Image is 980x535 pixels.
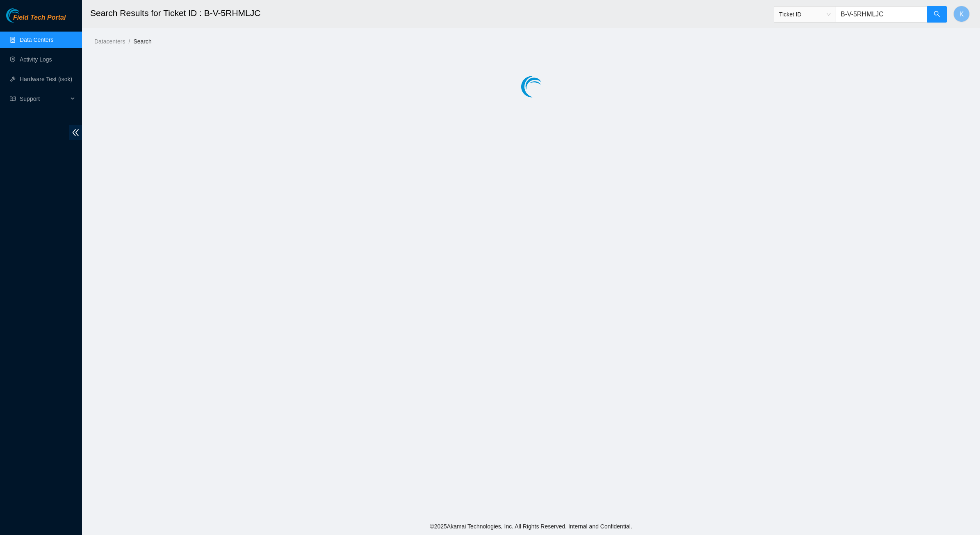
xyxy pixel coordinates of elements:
[20,36,53,43] a: Data Centers
[128,38,130,45] span: /
[20,76,72,82] a: Hardware Test (isok)
[934,11,940,18] span: search
[959,9,964,19] span: K
[13,14,66,22] span: Field Tech Portal
[6,15,66,25] a: Akamai TechnologiesField Tech Portal
[6,8,41,23] img: Akamai Technologies
[836,6,928,23] input: Enter text here...
[94,38,125,45] a: Datacenters
[927,6,947,23] button: search
[953,6,970,22] button: K
[10,96,16,102] span: read
[779,8,831,20] span: Ticket ID
[20,91,68,107] span: Support
[20,56,52,63] a: Activity Logs
[133,38,151,45] a: Search
[82,518,980,535] footer: © 2025 Akamai Technologies, Inc. All Rights Reserved. Internal and Confidential.
[69,125,82,140] span: double-left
